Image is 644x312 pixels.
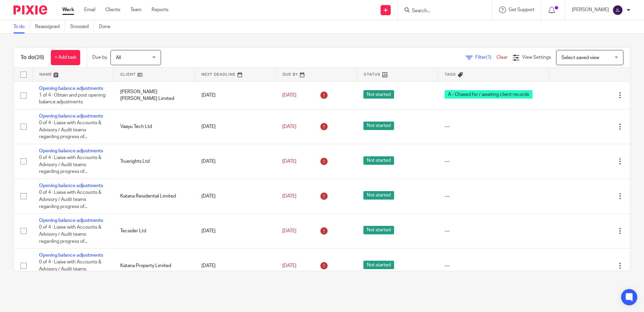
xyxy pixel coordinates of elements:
td: Truerights Ltd [114,144,195,179]
span: [DATE] [282,93,296,98]
a: Opening balance adjustments [39,114,103,119]
span: [DATE] [282,159,296,164]
div: --- [445,193,542,200]
span: View Settings [522,55,551,60]
span: A - Chased for / awaiting client records [445,90,533,99]
a: Opening balance adjustments [39,253,103,258]
div: --- [445,158,542,165]
span: 0 of 4 · Liaise with Accounts & Advisory / Audit teams regarding progress of... [39,260,101,279]
a: Work [62,6,74,13]
a: Opening balance adjustments [39,183,103,188]
span: [DATE] [282,263,296,268]
a: Opening balance adjustments [39,149,103,153]
td: Tecsider Ltd [114,214,195,249]
h1: To do [21,54,44,61]
img: svg%3E [612,5,623,16]
span: Not started [363,226,394,234]
td: [DATE] [195,81,276,109]
span: [DATE] [282,229,296,233]
span: (28) [35,55,44,60]
span: 0 of 4 · Liaise with Accounts & Advisory / Audit teams regarding progress of... [39,121,101,139]
td: Katana Residential Limited [114,179,195,214]
span: Filter [475,55,496,60]
td: [DATE] [195,179,276,214]
td: [DATE] [195,249,276,283]
span: Select saved view [561,55,599,60]
a: + Add task [51,50,80,65]
td: Katana Property Limited [114,249,195,283]
div: --- [445,262,542,269]
a: Team [130,6,141,13]
span: 1 of 4 · Obtain and post opening balance adjustments [39,93,105,105]
td: Vaayu Tech Ltd [114,109,195,144]
span: All [116,55,121,60]
a: Reassigned [35,20,65,33]
input: Search [411,8,472,14]
a: Clients [105,6,120,13]
span: Get Support [509,7,535,12]
span: [DATE] [282,124,296,129]
span: Not started [363,191,394,200]
td: [DATE] [195,109,276,144]
span: 0 of 4 · Liaise with Accounts & Advisory / Audit teams regarding progress of... [39,225,101,244]
a: Clear [496,55,508,60]
a: To do [13,20,30,33]
p: [PERSON_NAME] [572,6,609,13]
span: Not started [363,90,394,99]
td: [DATE] [195,214,276,249]
span: 0 of 4 · Liaise with Accounts & Advisory / Audit teams regarding progress of... [39,156,101,174]
a: Email [84,6,95,13]
span: (1) [486,55,491,60]
td: [DATE] [195,144,276,179]
a: Opening balance adjustments [39,86,103,91]
span: Not started [363,156,394,165]
a: Done [99,20,116,33]
span: Not started [363,122,394,130]
span: 0 of 4 · Liaise with Accounts & Advisory / Audit teams regarding progress of... [39,190,101,209]
span: [DATE] [282,194,296,199]
p: Due by [92,54,107,61]
div: --- [445,228,542,234]
a: Reports [152,6,168,13]
td: [PERSON_NAME] [PERSON_NAME] Limited [114,81,195,109]
span: Not started [363,261,394,269]
div: --- [445,123,542,130]
a: Opening balance adjustments [39,218,103,223]
img: Pixie [13,5,47,15]
span: Tags [445,73,456,76]
a: Snoozed [70,20,94,33]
